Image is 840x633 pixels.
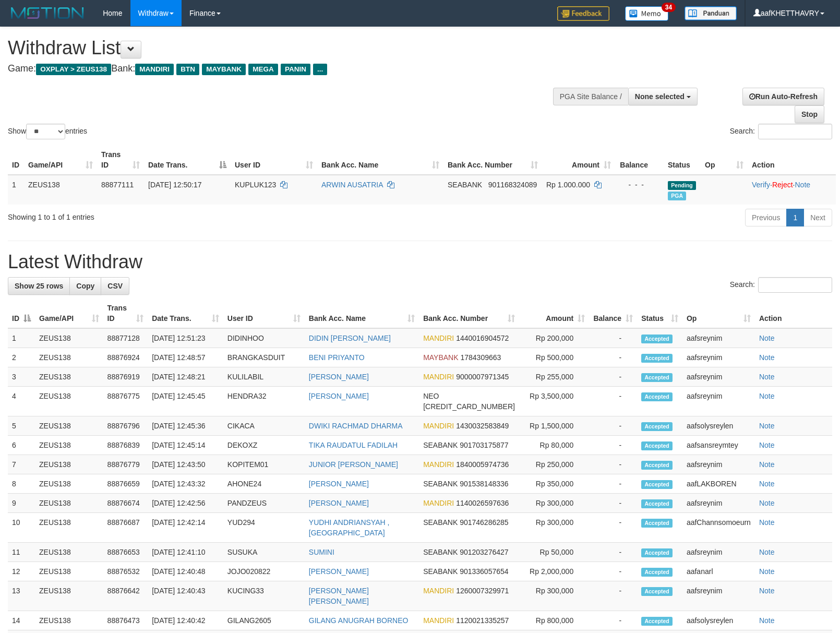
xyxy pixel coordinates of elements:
td: ZEUS138 [35,611,103,630]
td: - [589,436,637,455]
td: [DATE] 12:40:43 [148,581,223,611]
td: 1 [8,175,24,205]
td: 88876674 [103,494,148,513]
th: ID [8,145,24,175]
a: Note [759,353,775,362]
th: Balance [615,145,664,175]
th: Date Trans.: activate to sort column descending [144,145,231,175]
td: ZEUS138 [35,328,103,348]
span: Accepted [641,441,673,450]
span: Copy 901203276427 to clipboard [460,548,508,556]
td: 7 [8,455,35,474]
span: Copy 901336057654 to clipboard [460,567,508,576]
td: - [589,562,637,581]
td: 88876659 [103,474,148,494]
td: aafLAKBOREN [682,474,755,494]
td: ZEUS138 [35,562,103,581]
img: panduan.png [685,6,737,20]
span: Copy 901538148336 to clipboard [460,480,508,488]
div: - - - [619,180,659,190]
span: 34 [662,3,676,12]
td: - [589,328,637,348]
a: Note [759,460,775,469]
td: [DATE] 12:40:48 [148,562,223,581]
select: Showentries [26,124,65,139]
a: Show 25 rows [8,277,70,295]
td: Rp 300,000 [519,494,589,513]
th: Date Trans.: activate to sort column ascending [148,298,223,328]
th: Op: activate to sort column ascending [701,145,748,175]
a: SUMINI [309,548,334,556]
td: - [589,474,637,494]
th: Bank Acc. Number: activate to sort column ascending [443,145,542,175]
td: 88876642 [103,581,148,611]
td: Rp 2,000,000 [519,562,589,581]
th: Balance: activate to sort column ascending [589,298,637,328]
span: Copy 1840005974736 to clipboard [456,460,509,469]
span: MANDIRI [423,587,454,595]
span: MANDIRI [135,64,174,75]
td: aafsreynim [682,367,755,387]
th: Trans ID: activate to sort column ascending [97,145,144,175]
a: Note [759,548,775,556]
th: Trans ID: activate to sort column ascending [103,298,148,328]
a: Next [803,209,832,226]
span: Accepted [641,548,673,557]
td: 1 [8,328,35,348]
td: ZEUS138 [35,387,103,416]
span: Accepted [641,461,673,470]
td: aafsolysreylen [682,416,755,436]
td: ZEUS138 [35,513,103,543]
td: KOPITEM01 [223,455,305,474]
td: - [589,348,637,367]
a: Note [759,392,775,400]
td: 88876796 [103,416,148,436]
a: [PERSON_NAME] [309,480,369,488]
td: ZEUS138 [35,348,103,367]
span: OXPLAY > ZEUS138 [36,64,111,75]
th: Op: activate to sort column ascending [682,298,755,328]
a: YUDHI ANDRIANSYAH , [GEOGRAPHIC_DATA] [309,518,390,537]
a: Note [759,518,775,527]
td: DIDINHOO [223,328,305,348]
th: Bank Acc. Name: activate to sort column ascending [305,298,419,328]
span: Rp 1.000.000 [546,181,590,189]
a: Note [759,422,775,430]
td: YUD294 [223,513,305,543]
td: 88876924 [103,348,148,367]
span: MANDIRI [423,499,454,507]
span: Copy 1784309663 to clipboard [460,353,501,362]
td: ZEUS138 [35,581,103,611]
td: 10 [8,513,35,543]
td: 8 [8,474,35,494]
span: Copy 1120021335257 to clipboard [456,616,509,625]
a: Note [759,373,775,381]
td: ZEUS138 [35,494,103,513]
span: MANDIRI [423,334,454,342]
td: PANDZEUS [223,494,305,513]
td: 4 [8,387,35,416]
td: GILANG2605 [223,611,305,630]
a: [PERSON_NAME] [309,499,369,507]
span: Copy 1140026597636 to clipboard [456,499,509,507]
td: aafsolysreylen [682,611,755,630]
a: Note [759,587,775,595]
td: aafsreynim [682,328,755,348]
td: Rp 350,000 [519,474,589,494]
td: 13 [8,581,35,611]
a: Verify [752,181,770,189]
td: ZEUS138 [35,436,103,455]
a: BENI PRIYANTO [309,353,365,362]
td: [DATE] 12:42:14 [148,513,223,543]
span: KUPLUK123 [235,181,276,189]
td: ZEUS138 [35,367,103,387]
td: 88876653 [103,543,148,562]
span: ... [313,64,327,75]
span: CSV [107,282,123,290]
button: None selected [628,88,698,105]
input: Search: [758,124,832,139]
span: MANDIRI [423,422,454,430]
span: Accepted [641,392,673,401]
span: Accepted [641,335,673,343]
td: ZEUS138 [35,416,103,436]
